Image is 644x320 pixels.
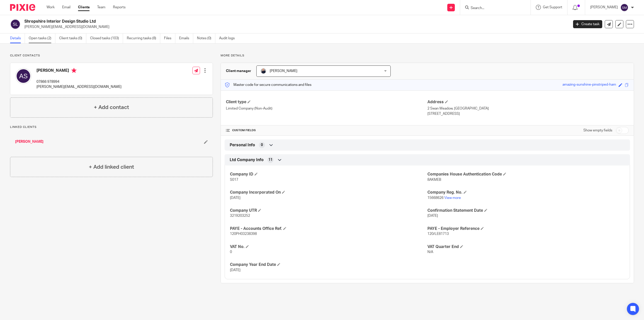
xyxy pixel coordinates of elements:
[36,68,122,74] h4: [PERSON_NAME]
[268,157,272,162] span: 11
[427,226,625,231] h4: PAYE - Employer Reference
[427,172,625,177] h4: Companies House Authentication Code
[230,250,232,254] span: 0
[427,208,625,213] h4: Confirmation Statement Date
[10,33,25,43] a: Details
[10,4,35,11] img: Pixie
[226,99,427,105] h4: Client type
[127,33,160,43] a: Recurring tasks (8)
[427,190,625,195] h4: Company Reg. No.
[427,106,629,111] p: 2 Swan Meadow, [GEOGRAPHIC_DATA]
[427,214,438,218] span: [DATE]
[164,33,175,43] a: Files
[230,268,240,272] span: [DATE]
[270,69,297,73] span: [PERSON_NAME]
[226,68,251,74] h3: Client manager
[24,19,457,24] h2: Shropshire Interior Design Studio Ltd
[36,84,122,89] p: [PERSON_NAME][EMAIL_ADDRESS][DOMAIN_NAME]
[470,6,515,11] input: Search
[230,143,255,148] span: Personal Info
[62,5,70,10] a: Email
[230,172,427,177] h4: Company ID
[230,244,427,250] h4: VAT No.
[197,33,215,43] a: Notes (0)
[230,208,427,213] h4: Company UTR
[261,143,263,148] span: 0
[89,163,134,171] h4: + Add linked client
[78,5,90,10] a: Clients
[427,232,449,236] span: 120/LE81713
[24,24,566,29] p: [PERSON_NAME][EMAIL_ADDRESS][DOMAIN_NAME]
[113,5,126,10] a: Reports
[225,82,311,87] p: Master code for secure communications and files
[562,82,616,88] div: amazing-sunshine-pinstriped-ham
[427,244,625,250] h4: VAT Quarter End
[427,178,441,182] span: 8AKMEB
[427,250,433,254] span: N/A
[543,6,562,9] span: Get Support
[226,106,427,111] p: Limited Company (Non-Audit)
[230,226,427,231] h4: PAYE - Accounts Office Ref.
[230,196,240,200] span: [DATE]
[444,196,461,200] a: View more
[260,68,266,74] img: IMG_8745-0021-copy.jpg
[219,33,238,43] a: Audit logs
[226,128,427,132] h4: CUSTOM FIELDS
[230,232,257,236] span: 120PH03238398
[427,111,629,116] p: [STREET_ADDRESS]
[71,68,76,73] i: Primary
[427,99,629,105] h4: Address
[230,262,427,267] h4: Company Year End Date
[221,54,634,58] p: More details
[179,33,193,43] a: Emails
[10,19,21,29] img: svg%3E
[230,190,427,195] h4: Company Incorporated On
[47,5,55,10] a: Work
[427,196,444,200] span: 15668626
[230,157,264,163] span: Ltd Company Info
[97,5,105,10] a: Team
[90,33,123,43] a: Closed tasks (103)
[10,54,213,58] p: Client contacts
[29,33,55,43] a: Open tasks (2)
[15,68,31,84] img: svg%3E
[583,128,612,133] label: Show empty fields
[573,20,602,28] a: Create task
[94,103,129,111] h4: + Add contact
[620,4,628,12] img: svg%3E
[230,214,250,218] span: 3219203252
[15,139,44,144] a: [PERSON_NAME]
[10,125,213,129] p: Linked clients
[36,79,122,84] p: 07866 978994
[590,5,618,10] p: [PERSON_NAME]
[59,33,86,43] a: Client tasks (0)
[230,178,238,182] span: S017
